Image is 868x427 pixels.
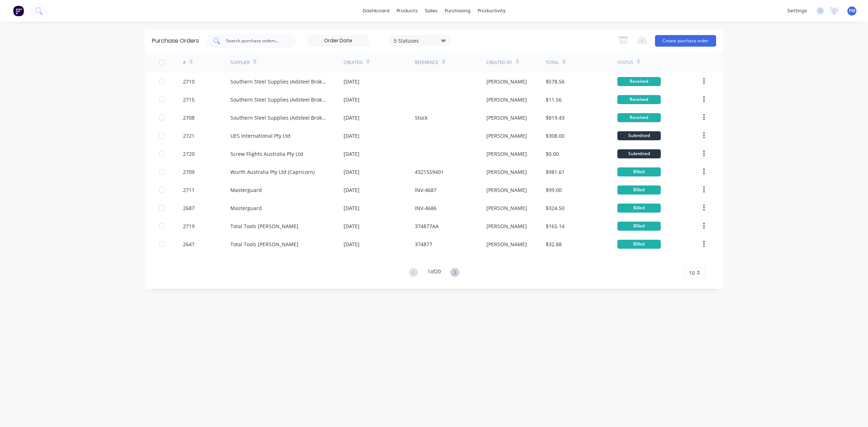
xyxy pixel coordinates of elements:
[474,5,509,16] div: productivity
[230,150,303,158] div: Screw Flights Australia Pty Ltd
[344,78,359,85] div: [DATE]
[230,204,262,212] div: Masterguard
[849,8,855,14] span: PM
[344,96,359,103] div: [DATE]
[415,59,438,66] div: Reference
[617,95,661,104] div: Received
[308,35,369,46] input: Order Date
[183,132,195,140] div: 2721
[617,59,633,66] div: Status
[230,78,329,85] div: Southern Steel Supplies (Adsteel Brokers T/as)
[415,222,439,230] div: 374877AA
[359,5,393,16] a: dashboard
[617,113,661,122] div: Received
[183,114,195,121] div: 2708
[344,168,359,176] div: [DATE]
[415,204,437,212] div: INV-4686
[546,114,565,121] div: $819.43
[421,5,441,16] div: sales
[546,59,559,66] div: Total
[183,204,195,212] div: 2687
[546,132,565,140] div: $308.00
[617,204,661,213] div: Billed
[183,186,195,194] div: 2711
[152,37,199,45] div: Purchase Orders
[183,150,195,158] div: 2720
[486,222,527,230] div: [PERSON_NAME]
[546,222,565,230] div: $165.14
[225,37,285,44] input: Search purchase orders...
[344,114,359,121] div: [DATE]
[441,5,474,16] div: purchasing
[617,131,661,140] div: Submitted
[415,168,444,176] div: 4321559401
[486,204,527,212] div: [PERSON_NAME]
[230,114,329,121] div: Southern Steel Supplies (Adsteel Brokers T/as)
[486,150,527,158] div: [PERSON_NAME]
[183,168,195,176] div: 2709
[617,185,661,195] div: Billed
[183,222,195,230] div: 2719
[617,167,661,176] div: Billed
[183,78,195,85] div: 2710
[486,78,527,85] div: [PERSON_NAME]
[486,96,527,103] div: [PERSON_NAME]
[546,96,562,103] div: $11.56
[183,96,195,103] div: 2715
[393,5,421,16] div: products
[415,240,432,248] div: 374877
[344,186,359,194] div: [DATE]
[183,240,195,248] div: 2647
[230,240,298,248] div: Total Tools [PERSON_NAME]
[486,114,527,121] div: [PERSON_NAME]
[13,5,24,16] img: Factory
[415,186,437,194] div: INV-4687
[230,59,250,66] div: Supplier
[344,132,359,140] div: [DATE]
[230,186,262,194] div: Masterguard
[230,96,329,103] div: Southern Steel Supplies (Adsteel Brokers T/as)
[546,150,559,158] div: $0.00
[486,240,527,248] div: [PERSON_NAME]
[230,222,298,230] div: Total Tools [PERSON_NAME]
[617,149,661,158] div: Submitted
[617,240,661,249] div: Billed
[415,114,427,121] div: Stock
[617,77,661,86] div: Received
[655,35,716,47] button: Create purchase order
[486,132,527,140] div: [PERSON_NAME]
[546,204,565,212] div: $324.50
[546,186,562,194] div: $99.00
[546,78,565,85] div: $578.56
[183,59,186,66] div: #
[546,240,562,248] div: $32.88
[486,186,527,194] div: [PERSON_NAME]
[344,240,359,248] div: [DATE]
[427,268,441,278] div: 1 of 20
[486,168,527,176] div: [PERSON_NAME]
[230,132,290,140] div: UES International Pty Ltd
[344,59,363,66] div: Created
[689,269,695,277] span: 10
[394,37,446,44] div: 5 Statuses
[486,59,512,66] div: Created By
[617,222,661,231] div: Billed
[546,168,565,176] div: $981.61
[230,168,315,176] div: Wurth Australia Pty Ltd (Capricorn)
[784,5,811,16] div: settings
[344,150,359,158] div: [DATE]
[344,204,359,212] div: [DATE]
[344,222,359,230] div: [DATE]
